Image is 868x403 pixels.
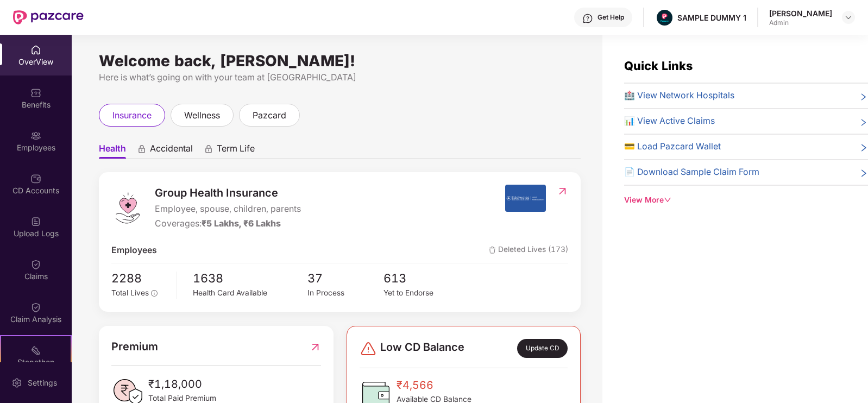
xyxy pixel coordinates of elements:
span: Accidental [150,143,193,159]
img: insurerIcon [505,185,546,212]
span: Low CD Balance [380,339,464,357]
span: ₹5 Lakhs, ₹6 Lakhs [202,218,281,229]
span: 🏥 View Network Hospitals [624,89,734,103]
img: svg+xml;base64,PHN2ZyBpZD0iRW1wbG95ZWVzIiB4bWxucz0iaHR0cDovL3d3dy53My5vcmcvMjAwMC9zdmciIHdpZHRoPS... [30,130,41,141]
img: Pazcare_Alternative_logo-01-01.png [657,10,672,26]
img: deleteIcon [489,247,496,254]
div: View More [624,194,868,206]
img: svg+xml;base64,PHN2ZyBpZD0iSG9tZSIgeG1sbnM9Imh0dHA6Ly93d3cudzMub3JnLzIwMDAvc3ZnIiB3aWR0aD0iMjAiIG... [30,45,41,55]
div: Admin [769,18,832,27]
span: ₹4,566 [397,377,471,394]
img: New Pazcare Logo [13,10,84,24]
div: Health Card Available [193,287,307,299]
span: ₹1,18,000 [148,376,216,393]
span: pazcard [253,109,286,122]
img: RedirectIcon [557,186,568,197]
span: right [859,91,868,103]
img: svg+xml;base64,PHN2ZyBpZD0iRHJvcGRvd24tMzJ4MzIiIHhtbG5zPSJodHRwOi8vd3d3LnczLm9yZy8yMDAwL3N2ZyIgd2... [844,13,853,22]
div: animation [204,144,213,154]
img: svg+xml;base64,PHN2ZyBpZD0iQmVuZWZpdHMiIHhtbG5zPSJodHRwOi8vd3d3LnczLm9yZy8yMDAwL3N2ZyIgd2lkdGg9Ij... [30,87,41,98]
img: svg+xml;base64,PHN2ZyB4bWxucz0iaHR0cDovL3d3dy53My5vcmcvMjAwMC9zdmciIHdpZHRoPSIyMSIgaGVpZ2h0PSIyMC... [30,345,41,356]
div: Get Help [597,13,624,22]
span: 📊 View Active Claims [624,115,715,128]
span: wellness [184,109,220,122]
img: svg+xml;base64,PHN2ZyBpZD0iQ0RfQWNjb3VudHMiIGRhdGEtbmFtZT0iQ0QgQWNjb3VudHMiIHhtbG5zPSJodHRwOi8vd3... [30,173,41,184]
div: [PERSON_NAME] [769,8,832,18]
span: right [859,168,868,179]
span: Employee, spouse, children, parents [155,203,301,216]
div: Settings [24,377,60,388]
div: Yet to Endorse [383,287,460,299]
span: Health [99,143,126,159]
div: Coverages: [155,217,301,231]
span: insurance [112,109,152,122]
span: Term Life [217,143,255,159]
div: Update CD [517,339,568,357]
span: 1638 [193,269,307,287]
span: 📄 Download Sample Claim Form [624,166,759,179]
div: SAMPLE DUMMY 1 [677,12,746,23]
img: logo [111,192,144,224]
span: 💳 Load Pazcard Wallet [624,140,721,154]
img: svg+xml;base64,PHN2ZyBpZD0iRGFuZ2VyLTMyeDMyIiB4bWxucz0iaHR0cDovL3d3dy53My5vcmcvMjAwMC9zdmciIHdpZH... [360,340,377,357]
div: Welcome back, [PERSON_NAME]! [99,56,581,65]
div: Stepathon [1,357,71,368]
span: Deleted Lives (173) [489,244,568,257]
span: right [859,117,868,128]
div: In Process [307,287,383,299]
span: right [859,142,868,154]
span: 613 [383,269,460,287]
img: svg+xml;base64,PHN2ZyBpZD0iSGVscC0zMngzMiIgeG1sbnM9Imh0dHA6Ly93d3cudzMub3JnLzIwMDAvc3ZnIiB3aWR0aD... [582,13,593,24]
span: Employees [111,244,157,257]
span: Total Lives [111,288,149,297]
div: Here is what’s going on with your team at [GEOGRAPHIC_DATA] [99,71,581,84]
img: svg+xml;base64,PHN2ZyBpZD0iVXBsb2FkX0xvZ3MiIGRhdGEtbmFtZT0iVXBsb2FkIExvZ3MiIHhtbG5zPSJodHRwOi8vd3... [30,216,41,227]
img: svg+xml;base64,PHN2ZyBpZD0iQ2xhaW0iIHhtbG5zPSJodHRwOi8vd3d3LnczLm9yZy8yMDAwL3N2ZyIgd2lkdGg9IjIwIi... [30,259,41,270]
span: 37 [307,269,383,287]
img: RedirectIcon [310,338,321,355]
span: Quick Links [624,59,693,73]
span: info-circle [151,290,158,297]
div: animation [137,144,147,154]
img: svg+xml;base64,PHN2ZyBpZD0iU2V0dGluZy0yMHgyMCIgeG1sbnM9Imh0dHA6Ly93d3cudzMub3JnLzIwMDAvc3ZnIiB3aW... [11,377,22,388]
span: down [664,196,671,204]
img: svg+xml;base64,PHN2ZyBpZD0iQ2xhaW0iIHhtbG5zPSJodHRwOi8vd3d3LnczLm9yZy8yMDAwL3N2ZyIgd2lkdGg9IjIwIi... [30,302,41,313]
span: Group Health Insurance [155,185,301,201]
span: 2288 [111,269,168,287]
span: Premium [111,338,158,355]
